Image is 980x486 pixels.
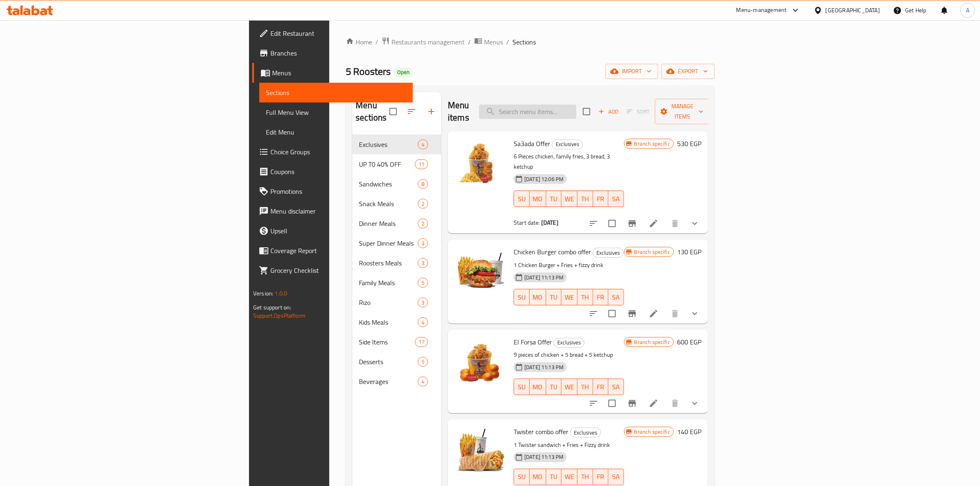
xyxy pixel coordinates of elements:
h6: 130 EGP [677,246,701,258]
span: Branch specific [631,248,673,256]
a: Edit menu item [649,398,659,408]
span: Sort sections [402,102,421,121]
span: Sections [512,37,536,47]
h6: 140 EGP [677,426,701,437]
a: Restaurants management [382,37,465,47]
span: Restaurants management [391,37,465,47]
span: Branches [270,48,406,58]
button: sort-choices [584,393,603,413]
button: export [661,64,715,79]
button: WE [561,289,577,305]
div: items [418,357,428,367]
span: Sections [266,88,406,98]
div: [GEOGRAPHIC_DATA] [826,6,880,15]
a: Grocery Checklist [252,260,413,280]
span: Twister combo offer [514,426,568,438]
div: Desserts5 [352,352,441,372]
span: Select to update [603,395,621,412]
button: TH [577,469,593,485]
li: / [506,37,509,47]
span: Manage items [661,101,703,122]
span: 4 [418,319,428,326]
button: TU [546,289,562,305]
span: [DATE] 11:13 PM [521,363,567,371]
button: TH [577,191,593,207]
span: 8 [418,180,428,188]
div: Family Meals [359,278,418,288]
span: Side Items [359,337,415,347]
span: Super Dinner Meals [359,238,418,248]
span: TU [549,291,559,303]
span: Sandwiches [359,179,418,189]
div: Menu-management [736,5,787,15]
div: Exclusives4 [352,135,441,154]
p: 9 pieces of chicken + 5 bread + 5 ketchup [514,350,624,360]
span: Add item [595,105,622,118]
p: 6 Pieces chicken, family fries, 3 bread, 3 ketchup [514,151,624,172]
span: 4 [418,141,428,149]
span: [DATE] 11:13 PM [521,453,567,461]
span: Exclusives [552,140,582,149]
span: Grocery Checklist [270,265,406,275]
button: WE [561,379,577,395]
span: Add [597,107,619,116]
button: TH [577,379,593,395]
span: Branch specific [631,428,673,436]
div: Snack Meals [359,199,418,209]
a: Support.OpsPlatform [253,310,305,321]
span: Select to update [603,305,621,322]
button: FR [593,191,609,207]
a: Upsell [252,221,413,241]
a: Coverage Report [252,241,413,260]
h6: 530 EGP [677,138,701,149]
span: TU [549,471,559,483]
div: Sandwiches8 [352,174,441,194]
span: Exclusives [359,140,418,149]
span: Branch specific [631,140,673,148]
span: 17 [415,338,428,346]
span: Select all sections [384,103,402,120]
span: 1.0.0 [275,288,287,299]
span: Desserts [359,357,418,367]
span: SU [517,291,526,303]
div: Roosters Meals [359,258,418,268]
span: 2 [418,220,428,228]
span: WE [565,291,574,303]
button: MO [530,289,546,305]
span: [DATE] 12:06 PM [521,175,567,183]
span: Coverage Report [270,246,406,256]
span: TH [581,291,590,303]
button: delete [665,304,685,323]
button: SU [514,191,529,207]
button: Branch-specific-item [622,304,642,323]
a: Menu disclaimer [252,201,413,221]
span: 4 [418,378,428,386]
span: Choice Groups [270,147,406,157]
span: SU [517,381,526,393]
span: TH [581,193,590,205]
button: show more [685,214,705,233]
button: MO [530,379,546,395]
span: MO [533,381,543,393]
img: Chicken Burger combo offer [454,246,507,299]
a: Choice Groups [252,142,413,162]
span: Edit Restaurant [270,28,406,38]
span: SA [612,381,621,393]
button: FR [593,469,609,485]
h2: Menu items [448,99,469,124]
a: Menus [474,37,503,47]
span: WE [565,193,574,205]
svg: Show Choices [690,309,700,319]
div: Exclusives [570,428,601,437]
span: Branch specific [631,338,673,346]
span: Promotions [270,186,406,196]
div: items [418,179,428,189]
span: Coupons [270,167,406,177]
span: 3 [418,240,428,247]
div: items [418,278,428,288]
div: Dinner Meals [359,219,418,228]
button: SA [608,289,624,305]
